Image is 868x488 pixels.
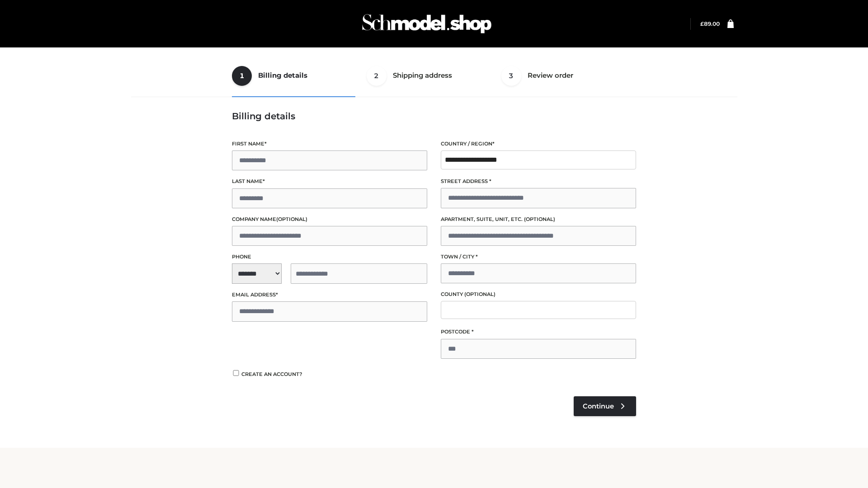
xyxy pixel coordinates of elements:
[441,177,636,186] label: Street address
[524,216,555,222] span: (optional)
[583,402,614,410] span: Continue
[359,6,495,42] img: Schmodel Admin 964
[700,20,720,27] a: £89.00
[441,290,636,299] label: County
[241,371,302,377] span: Create an account?
[464,291,495,297] span: (optional)
[232,140,427,148] label: First name
[232,177,427,186] label: Last name
[232,370,240,376] input: Create an account?
[441,253,636,261] label: Town / City
[441,328,636,336] label: Postcode
[276,216,307,222] span: (optional)
[441,140,636,148] label: Country / Region
[232,111,636,122] h3: Billing details
[232,291,427,299] label: Email address
[232,253,427,261] label: Phone
[700,20,720,27] bdi: 89.00
[700,20,704,27] span: £
[574,396,636,416] a: Continue
[441,215,636,224] label: Apartment, suite, unit, etc.
[232,215,427,224] label: Company name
